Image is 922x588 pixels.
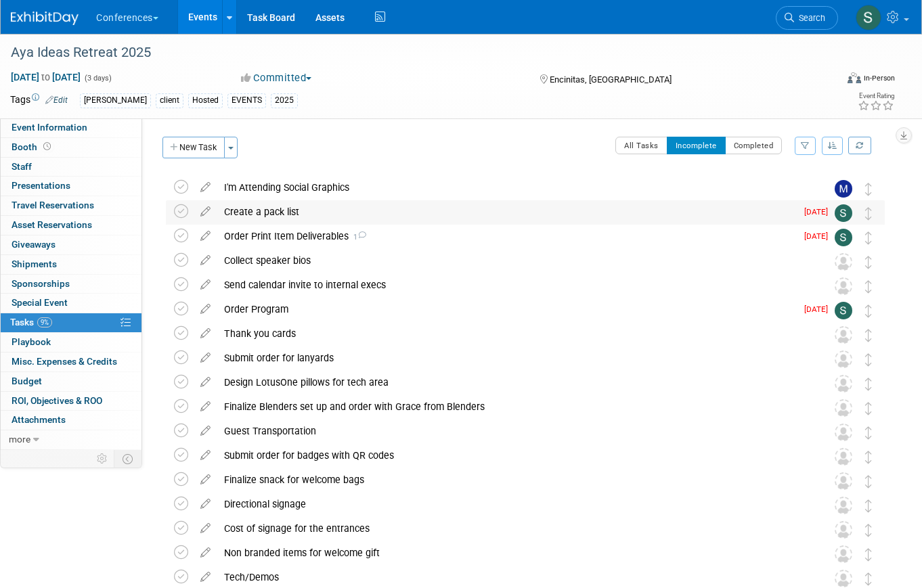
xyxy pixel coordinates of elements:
[12,297,68,308] span: Special Event
[227,93,266,108] div: EVENTS
[1,118,141,137] a: Event Information
[794,13,825,23] span: Search
[12,278,70,289] span: Sponsorships
[12,122,87,133] span: Event Information
[6,41,820,65] div: Aya Ideas Retreat 2025
[217,420,808,443] div: Guest Transportation
[156,93,183,108] div: client
[835,521,852,539] img: Unassigned
[865,353,872,366] i: Move task
[37,317,52,327] span: 9%
[12,395,102,406] span: ROI, Objectives & ROO
[194,327,217,340] a: edit
[194,254,217,267] a: edit
[217,322,808,345] div: Thank you cards
[835,204,852,222] img: Sophie Buffo
[39,72,52,83] span: to
[217,468,808,491] div: Finalize snack for welcome bags
[856,5,881,30] img: Sophie Buffo
[217,298,796,321] div: Order Program
[12,258,57,269] span: Shipments
[194,401,217,413] a: edit
[865,378,872,390] i: Move task
[865,499,872,512] i: Move task
[188,93,223,108] div: Hosted
[217,225,796,248] div: Order Print Item Deliverables
[217,493,808,516] div: Directional signage
[835,448,852,466] img: Unassigned
[865,524,872,537] i: Move task
[12,219,92,230] span: Asset Reservations
[863,73,895,83] div: In-Person
[865,572,872,585] i: Move task
[12,141,53,152] span: Booth
[12,376,42,386] span: Budget
[764,70,895,91] div: Event Format
[10,93,68,108] td: Tags
[194,547,217,559] a: edit
[12,356,117,367] span: Misc. Expenses & Credits
[835,326,852,344] img: Unassigned
[194,303,217,315] a: edit
[194,230,217,242] a: edit
[10,71,81,83] span: [DATE] [DATE]
[236,71,317,85] button: Committed
[835,302,852,319] img: Sophie Buffo
[12,414,66,425] span: Attachments
[858,93,894,99] div: Event Rating
[865,256,872,269] i: Move task
[41,141,53,152] span: Booth not reserved yet
[865,304,872,317] i: Move task
[835,424,852,441] img: Unassigned
[804,207,835,217] span: [DATE]
[835,472,852,490] img: Unassigned
[804,231,835,241] span: [DATE]
[1,196,141,215] a: Travel Reservations
[217,273,808,296] div: Send calendar invite to internal execs
[865,183,872,196] i: Move task
[1,138,141,157] a: Booth
[848,72,861,83] img: Format-Inperson.png
[1,392,141,411] a: ROI, Objectives & ROO
[804,304,835,314] span: [DATE]
[1,235,141,254] a: Giveaways
[217,517,808,540] div: Cost of signage for the entrances
[1,430,141,449] a: more
[91,450,114,468] td: Personalize Event Tab Strip
[217,541,808,564] div: Non branded items for welcome gift
[1,333,141,352] a: Playbook
[10,317,52,327] span: Tasks
[865,548,872,561] i: Move task
[194,571,217,583] a: edit
[1,411,141,430] a: Attachments
[194,474,217,486] a: edit
[45,95,68,105] a: Edit
[194,376,217,388] a: edit
[12,200,94,210] span: Travel Reservations
[194,206,217,218] a: edit
[865,402,872,415] i: Move task
[217,176,808,199] div: I'm Attending Social Graphics
[194,279,217,291] a: edit
[217,249,808,272] div: Collect speaker bios
[865,207,872,220] i: Move task
[835,277,852,295] img: Unassigned
[1,177,141,196] a: Presentations
[1,353,141,371] a: Misc. Expenses & Credits
[9,434,30,445] span: more
[194,498,217,510] a: edit
[865,280,872,293] i: Move task
[1,313,141,332] a: Tasks9%
[194,522,217,535] a: edit
[835,229,852,246] img: Sophie Buffo
[865,475,872,488] i: Move task
[217,200,796,223] div: Create a pack list
[865,426,872,439] i: Move task
[12,336,51,347] span: Playbook
[615,137,667,154] button: All Tasks
[1,372,141,391] a: Budget
[114,450,142,468] td: Toggle Event Tabs
[349,233,366,242] span: 1
[776,6,838,30] a: Search
[848,137,871,154] a: Refresh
